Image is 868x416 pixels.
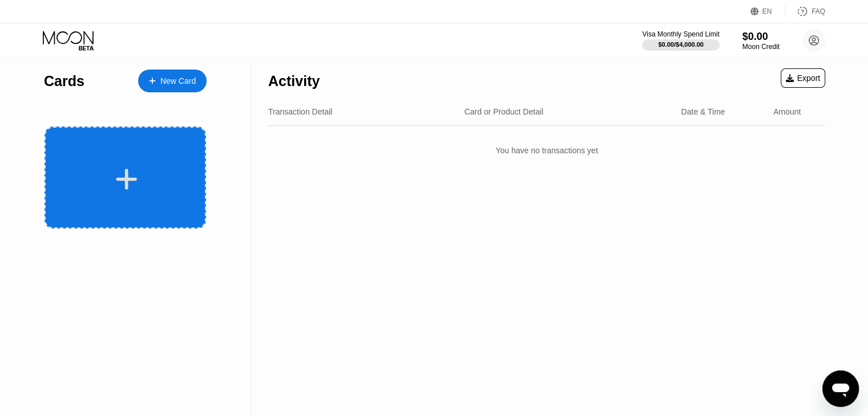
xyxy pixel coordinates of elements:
[742,31,780,43] div: $0.00
[822,370,859,407] iframe: Button to launch messaging window
[742,43,780,51] div: Moon Credit
[160,76,196,86] div: New Card
[465,107,544,116] div: Card or Product Detail
[268,73,320,89] div: Activity
[762,7,772,15] div: EN
[781,68,825,88] div: Export
[786,74,820,83] div: Export
[750,6,785,17] div: EN
[681,107,725,116] div: Date & Time
[138,70,207,92] div: New Card
[742,31,780,51] div: $0.00Moon Credit
[268,107,332,116] div: Transaction Detail
[642,30,719,38] div: Visa Monthly Spend Limit
[268,134,825,166] div: You have no transactions yet
[658,41,704,48] div: $0.00 / $4,000.00
[785,6,825,17] div: FAQ
[642,30,719,51] div: Visa Monthly Spend Limit$0.00/$4,000.00
[44,73,84,89] div: Cards
[812,7,825,15] div: FAQ
[773,107,801,116] div: Amount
